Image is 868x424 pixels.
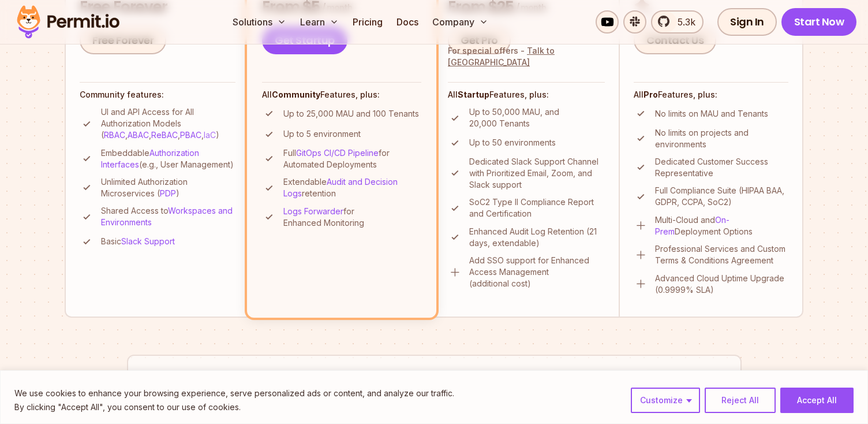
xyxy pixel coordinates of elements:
p: Dedicated Slack Support Channel with Prioritized Email, Zoom, and Slack support [469,156,605,191]
a: Pricing [348,10,387,34]
a: Logs Forwarder [283,206,343,216]
p: UI and API Access for All Authorization Models ( , , , , ) [101,106,235,141]
a: Sign In [717,8,777,36]
p: We use cookies to enhance your browsing experience, serve personalized ads or content, and analyz... [14,386,454,400]
p: Up to 5 environment [283,128,361,140]
strong: Pro [643,90,658,99]
p: By clicking "Accept All", you consent to our use of cookies. [14,400,454,414]
p: Full for Automated Deployments [283,147,421,170]
strong: Community [272,90,320,99]
p: Enhanced Audit Log Retention (21 days, extendable) [469,226,605,249]
a: Authorization Interfaces [101,148,199,169]
a: Docs [392,10,423,34]
h4: All Features, plus: [448,89,605,101]
p: Unlimited Authorization Microservices ( ) [101,176,235,199]
p: Up to 25,000 MAU and 100 Tenants [283,108,419,120]
a: Start Now [781,8,857,36]
p: Shared Access to [101,205,235,228]
button: Learn [295,10,343,34]
p: Professional Services and Custom Terms & Conditions Agreement [655,243,788,266]
span: 5.3k [671,15,695,29]
button: Customize [631,388,700,413]
a: ReBAC [151,130,178,140]
p: Full Compliance Suite (HIPAA BAA, GDPR, CCPA, SoC2) [655,185,788,208]
p: Multi-Cloud and Deployment Options [655,214,788,237]
a: Slack Support [121,236,175,246]
p: Embeddable (e.g., User Management) [101,147,235,170]
p: Up to 50 environments [469,137,556,148]
a: RBAC [104,130,125,140]
button: Accept All [780,388,854,413]
button: Reject All [705,388,776,413]
a: 5.3k [651,10,704,34]
p: No limits on projects and environments [655,127,788,150]
p: Extendable retention [283,176,421,199]
a: On-Prem [655,215,729,236]
h4: All Features, plus: [262,89,421,101]
button: Solutions [228,10,291,34]
p: Advanced Cloud Uptime Upgrade (0.9999% SLA) [655,273,788,296]
strong: Startup [458,90,489,99]
a: PBAC [180,130,201,140]
a: GitOps CI/CD Pipeline [296,148,379,158]
p: for Enhanced Monitoring [283,206,421,229]
p: Dedicated Customer Success Representative [655,156,788,179]
h4: All Features, plus: [634,89,788,101]
div: For special offers - [448,45,605,68]
img: Permit logo [12,2,125,42]
a: PDP [160,188,176,198]
p: Add SSO support for Enhanced Access Management (additional cost) [469,255,605,289]
h4: Community features: [80,89,235,101]
a: IaC [204,130,216,140]
p: SoC2 Type II Compliance Report and Certification [469,196,605,220]
a: ABAC [128,130,149,140]
p: Up to 50,000 MAU, and 20,000 Tenants [469,106,605,129]
a: Audit and Decision Logs [283,177,398,198]
p: No limits on MAU and Tenants [655,108,768,120]
button: Company [428,10,493,34]
p: Basic [101,236,175,247]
